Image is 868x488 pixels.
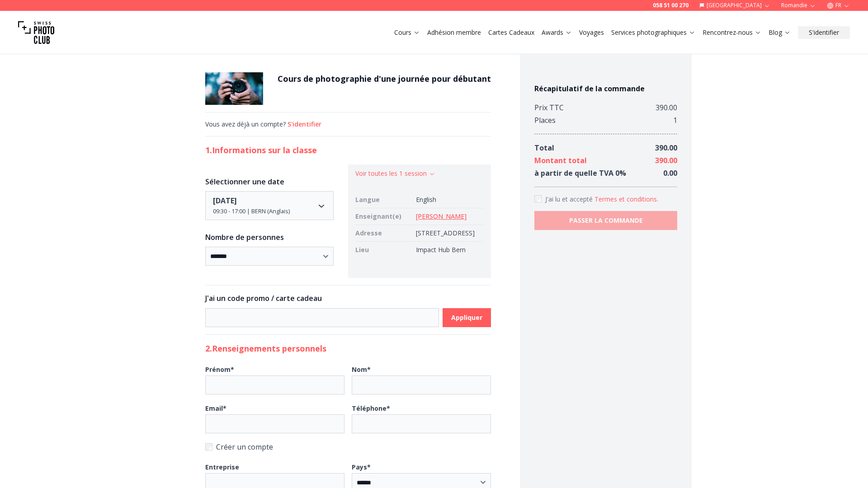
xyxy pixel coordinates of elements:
b: PASSER LA COMMANDE [569,216,643,225]
button: Appliquer [443,308,491,327]
button: Services photographiques [608,26,699,39]
td: Langue [355,192,412,208]
a: Cartes Cadeaux [488,28,534,37]
div: Prix TTC [534,101,564,114]
h1: Cours de photographie d'une journée pour débutant [278,72,491,85]
div: Total [534,141,554,154]
td: Impact Hub Bern [412,242,484,258]
div: 390.00 [656,101,677,114]
button: Awards [538,26,576,39]
div: 1 [673,114,677,127]
td: English [412,192,484,208]
b: Email * [205,404,226,413]
a: Rencontrez-nous [703,28,761,37]
button: Cartes Cadeaux [485,26,538,39]
div: Vous avez déjà un compte? [205,120,491,129]
h3: Sélectionner une date [205,176,334,187]
span: 390.00 [655,143,677,153]
a: Cours [394,28,420,37]
button: Cours [391,26,424,39]
td: Enseignant(e) [355,208,412,225]
td: Adresse [355,225,412,242]
h3: Nombre de personnes [205,232,334,243]
button: Adhésion membre [424,26,485,39]
img: Swiss photo club [18,14,54,51]
a: [PERSON_NAME] [416,212,467,221]
input: Email* [205,414,344,433]
button: PASSER LA COMMANDE [534,211,677,230]
a: Awards [542,28,572,37]
button: S'identifier [798,26,850,39]
button: S'identifier [288,120,321,129]
td: Lieu [355,242,412,258]
span: J'ai lu et accepté [545,195,594,203]
a: 058 51 00 270 [653,2,689,9]
a: Adhésion membre [427,28,481,37]
b: Prénom * [205,365,234,374]
input: Créer un compte [205,443,212,450]
div: à partir de quelle TVA 0 % [534,167,626,179]
label: Créer un compte [205,441,491,453]
h3: J'ai un code promo / carte cadeau [205,293,491,304]
b: Appliquer [451,313,482,322]
button: Voir toutes les 1 session [355,169,435,178]
div: Montant total [534,154,587,167]
input: Téléphone* [352,414,491,433]
span: 390.00 [655,155,677,165]
button: Date [205,191,334,220]
img: Cours de photographie d'une journée pour débutant [205,72,263,105]
div: Places [534,114,556,127]
a: Blog [769,28,791,37]
b: Entreprise [205,463,239,471]
input: Accept terms [534,195,542,202]
span: 0.00 [663,168,677,178]
b: Téléphone * [352,404,390,413]
b: Nom * [352,365,371,374]
button: Accept termsJ'ai lu et accepté [594,195,658,204]
button: Blog [765,26,794,39]
b: Pays * [352,463,371,471]
button: Rencontrez-nous [699,26,765,39]
input: Prénom* [205,375,344,394]
a: Services photographiques [611,28,695,37]
a: Voyages [579,28,604,37]
h2: 1. Informations sur la classe [205,144,491,156]
td: [STREET_ADDRESS] [412,225,484,242]
h4: Récapitulatif de la commande [534,83,677,94]
h2: 2. Renseignements personnels [205,342,491,355]
button: Voyages [576,26,608,39]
